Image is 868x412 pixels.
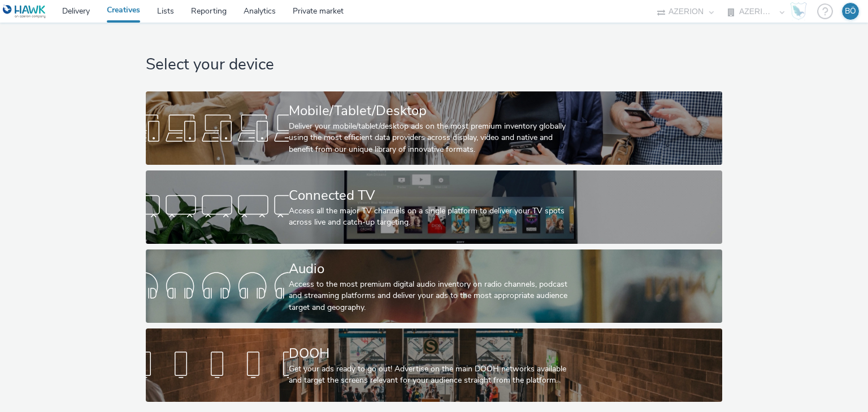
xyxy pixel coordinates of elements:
[289,121,575,155] div: Deliver your mobile/tablet/desktop ads on the most premium inventory globally using the most effi...
[146,54,722,76] h1: Select your device
[289,344,575,363] div: DOOH
[790,2,807,20] img: Hawk Academy
[146,170,722,244] a: Connected TVAccess all the major TV channels on a single platform to deliver your TV spots across...
[289,186,575,205] div: Connected TV
[790,2,811,20] a: Hawk Academy
[289,205,575,229] div: Access all the major TV channels on a single platform to deliver your TV spots across live and ca...
[289,279,575,313] div: Access to the most premium digital audio inventory on radio channels, podcast and streaming platf...
[845,3,856,20] div: BÖ
[289,259,575,279] div: Audio
[3,5,46,19] img: undefined Logo
[146,328,722,402] a: DOOHGet your ads ready to go out! Advertise on the main DOOH networks available and target the sc...
[146,249,722,323] a: AudioAccess to the most premium digital audio inventory on radio channels, podcast and streaming ...
[146,91,722,165] a: Mobile/Tablet/DesktopDeliver your mobile/tablet/desktop ads on the most premium inventory globall...
[289,101,575,121] div: Mobile/Tablet/Desktop
[289,363,575,387] div: Get your ads ready to go out! Advertise on the main DOOH networks available and target the screen...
